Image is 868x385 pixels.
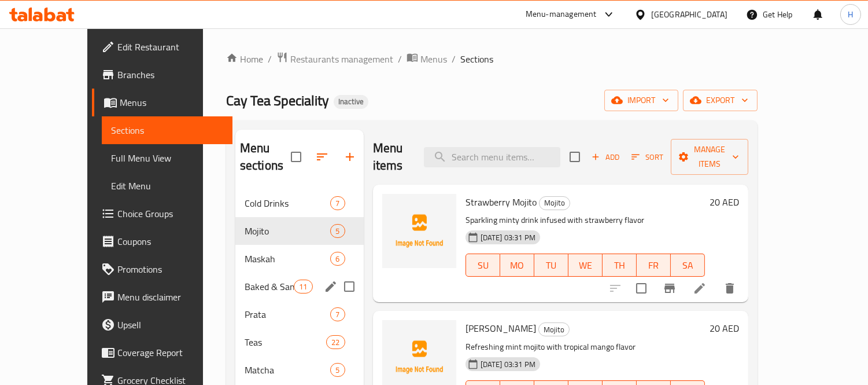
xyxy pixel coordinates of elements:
[226,52,263,66] a: Home
[245,252,331,266] span: Maskah
[330,252,345,266] div: items
[92,200,232,228] a: Choice Groups
[656,274,684,302] button: Branch-specific-item
[330,363,345,377] div: items
[407,52,447,67] a: Menus
[117,207,223,221] span: Choice Groups
[563,145,587,169] span: Select section
[245,363,331,377] span: Matcha
[120,96,223,109] span: Menus
[226,52,758,67] nav: breadcrumb
[590,151,621,164] span: Add
[526,8,597,21] div: Menu-management
[235,245,364,273] div: Maskah6
[476,359,540,370] span: [DATE] 03:31 PM
[111,151,223,165] span: Full Menu View
[466,320,536,337] span: [PERSON_NAME]
[716,274,744,302] button: delete
[614,93,669,108] span: import
[334,97,368,107] span: Inactive
[117,290,223,304] span: Menu disclaimer
[245,196,331,210] span: Cold Drinks
[539,323,569,336] span: Mojito
[587,148,624,166] span: Add item
[102,116,232,144] a: Sections
[568,254,603,277] button: WE
[573,257,598,274] span: WE
[710,194,739,210] h6: 20 AED
[276,52,393,67] a: Restaurants management
[117,346,223,360] span: Coverage Report
[675,257,700,274] span: SA
[92,311,232,339] a: Upsell
[102,172,232,200] a: Edit Menu
[330,196,345,210] div: items
[102,144,232,172] a: Full Menu View
[331,365,344,376] span: 5
[284,145,308,169] span: Select all sections
[117,318,223,332] span: Upsell
[466,193,537,211] span: Strawberry Mojito
[268,52,272,66] li: /
[235,217,364,245] div: Mojito5
[245,224,331,238] div: Mojito
[111,123,223,137] span: Sections
[334,95,368,109] div: Inactive
[308,143,336,171] span: Sort sections
[624,148,671,166] span: Sort items
[330,224,345,238] div: items
[683,90,758,111] button: export
[382,194,456,268] img: Strawberry Mojito
[245,307,331,321] span: Prata
[92,255,232,283] a: Promotions
[637,254,671,277] button: FR
[629,148,666,166] button: Sort
[294,281,312,292] span: 11
[235,328,364,356] div: Teas22
[245,280,294,294] span: Baked & Sandwiches
[92,33,232,61] a: Edit Restaurant
[471,257,496,274] span: SU
[398,52,402,66] li: /
[692,93,748,108] span: export
[476,232,540,243] span: [DATE] 03:31 PM
[117,68,223,82] span: Branches
[466,213,705,228] p: Sparkling minty drink infused with strawberry flavor
[540,196,570,210] span: Mojito
[290,52,393,66] span: Restaurants management
[452,52,456,66] li: /
[539,257,564,274] span: TU
[631,151,663,164] span: Sort
[92,61,232,89] a: Branches
[92,89,232,116] a: Menus
[92,339,232,366] a: Coverage Report
[235,356,364,384] div: Matcha5
[111,179,223,193] span: Edit Menu
[294,280,312,294] div: items
[235,300,364,328] div: Prata7
[331,309,344,320] span: 7
[420,52,447,66] span: Menus
[710,320,739,336] h6: 20 AED
[466,340,705,354] p: Refreshing mint mojito with tropical mango flavor
[331,254,344,265] span: 6
[587,148,624,166] button: Add
[92,228,232,255] a: Coupons
[539,196,570,210] div: Mojito
[327,337,344,348] span: 22
[331,198,344,209] span: 7
[466,254,500,277] button: SU
[331,226,344,237] span: 5
[671,139,748,175] button: Manage items
[603,254,637,277] button: TH
[693,281,707,295] a: Edit menu item
[326,335,345,349] div: items
[240,140,291,174] h2: Menu sections
[604,90,678,111] button: import
[92,283,232,311] a: Menu disclaimer
[235,189,364,217] div: Cold Drinks7
[538,322,570,336] div: Mojito
[117,40,223,54] span: Edit Restaurant
[117,262,223,276] span: Promotions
